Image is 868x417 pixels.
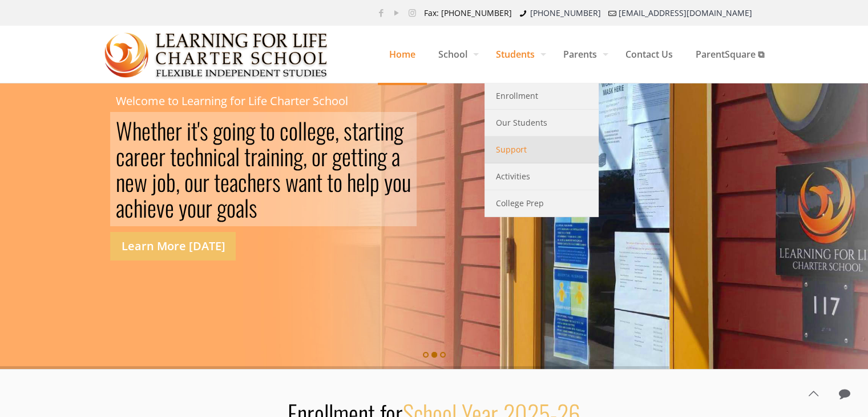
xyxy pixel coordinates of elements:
div: a [116,195,124,220]
div: g [394,118,403,143]
div: u [193,169,203,195]
i: mail [607,7,618,18]
div: r [251,143,257,169]
a: Students [485,26,552,83]
div: a [257,143,266,169]
div: t [244,143,251,169]
div: s [249,195,257,220]
div: n [271,143,280,169]
div: i [364,143,368,169]
span: Students [485,37,552,71]
div: t [191,118,197,143]
div: o [333,169,342,195]
a: School [427,26,485,83]
div: y [179,195,187,220]
a: Parents [552,26,614,83]
div: t [260,118,266,143]
div: n [385,118,394,143]
div: o [187,195,196,220]
div: h [132,118,142,143]
div: l [302,118,307,143]
div: r [265,169,272,195]
div: i [232,118,236,143]
div: u [196,195,205,220]
div: c [124,195,134,220]
div: e [166,118,175,143]
div: , [176,169,180,195]
div: o [312,143,321,169]
div: h [134,195,143,220]
div: c [280,118,289,143]
a: [EMAIL_ADDRESS][DOMAIN_NAME] [619,7,752,18]
div: c [116,143,125,169]
div: g [316,118,326,143]
a: ParentSquare ⧉ [684,26,776,83]
div: t [327,169,333,195]
div: u [402,169,411,195]
a: Back to top icon [801,382,825,406]
a: Contact Us [614,26,684,83]
span: Activities [496,169,530,184]
div: j [152,169,157,195]
div: r [367,118,374,143]
div: r [205,195,212,220]
div: a [358,118,367,143]
div: e [356,169,365,195]
div: c [217,143,227,169]
div: w [134,169,147,195]
span: Enrollment [496,89,538,103]
div: g [245,118,255,143]
div: l [365,169,370,195]
div: e [125,169,134,195]
a: Enrollment [485,83,599,110]
div: l [235,143,240,169]
div: n [284,143,293,169]
div: a [236,195,244,220]
a: Instagram icon [406,7,418,18]
a: Home [378,26,427,83]
div: g [332,143,342,169]
div: t [352,118,358,143]
div: e [150,143,159,169]
div: o [289,118,298,143]
div: e [256,169,265,195]
div: c [185,143,195,169]
i: phone [518,7,529,18]
div: r [159,143,165,169]
div: b [166,169,176,195]
div: i [266,143,271,169]
div: t [316,169,322,195]
div: h [157,118,166,143]
div: r [134,143,140,169]
div: e [342,143,351,169]
div: e [165,195,174,220]
div: t [151,118,157,143]
img: Home [104,26,329,83]
div: t [374,118,380,143]
div: o [393,169,402,195]
div: g [213,118,223,143]
div: n [307,169,316,195]
span: Support [496,142,527,157]
div: n [204,143,213,169]
div: o [266,118,275,143]
div: l [244,195,249,220]
div: g [217,195,227,220]
a: YouTube icon [391,7,403,18]
div: t [214,169,220,195]
div: r [321,143,328,169]
div: e [142,118,151,143]
span: College Prep [496,196,544,211]
div: e [220,169,229,195]
div: , [335,118,339,143]
div: t [357,143,364,169]
div: r [203,169,209,195]
div: r [175,118,182,143]
div: o [184,169,193,195]
div: o [227,195,236,220]
div: s [344,118,352,143]
div: c [238,169,247,195]
a: [PHONE_NUMBER] [530,7,601,18]
div: n [116,169,125,195]
a: Support [485,137,599,163]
